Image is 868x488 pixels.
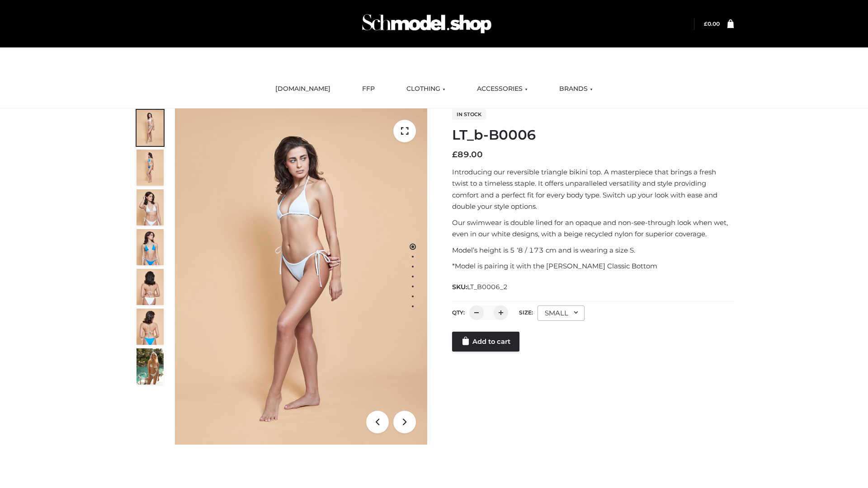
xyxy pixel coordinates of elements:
[704,20,720,27] a: £0.00
[137,348,164,385] img: Arieltop_CloudNine_AzureSky2.jpg
[452,309,465,316] label: QTY:
[452,127,734,143] h1: LT_b-B0006
[704,20,708,27] span: £
[452,166,734,212] p: Introducing our reversible triangle bikini top. A masterpiece that brings a fresh twist to a time...
[137,110,164,146] img: ArielClassicBikiniTop_CloudNine_AzureSky_OW114ECO_1-scaled.jpg
[452,244,734,256] p: Model’s height is 5 ‘8 / 173 cm and is wearing a size S.
[175,108,427,445] img: LT_b-B0006
[137,269,164,305] img: ArielClassicBikiniTop_CloudNine_AzureSky_OW114ECO_7-scaled.jpg
[452,109,486,120] span: In stock
[519,309,533,316] label: Size:
[359,6,495,42] img: Schmodel Admin 964
[467,283,508,291] span: LT_B0006_2
[137,189,164,225] img: ArielClassicBikiniTop_CloudNine_AzureSky_OW114ECO_3-scaled.jpg
[269,79,337,99] a: [DOMAIN_NAME]
[137,229,164,265] img: ArielClassicBikiniTop_CloudNine_AzureSky_OW114ECO_4-scaled.jpg
[538,305,585,321] div: SMALL
[452,150,483,160] bdi: 89.00
[552,79,599,99] a: BRANDS
[452,260,734,272] p: *Model is pairing it with the [PERSON_NAME] Classic Bottom
[400,79,452,99] a: CLOTHING
[452,332,519,352] a: Add to cart
[452,282,509,292] span: SKU:
[470,79,534,99] a: ACCESSORIES
[137,309,164,345] img: ArielClassicBikiniTop_CloudNine_AzureSky_OW114ECO_8-scaled.jpg
[355,79,382,99] a: FFP
[452,150,458,160] span: £
[452,217,734,240] p: Our swimwear is double lined for an opaque and non-see-through look when wet, even in our white d...
[704,20,720,27] bdi: 0.00
[137,150,164,186] img: ArielClassicBikiniTop_CloudNine_AzureSky_OW114ECO_2-scaled.jpg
